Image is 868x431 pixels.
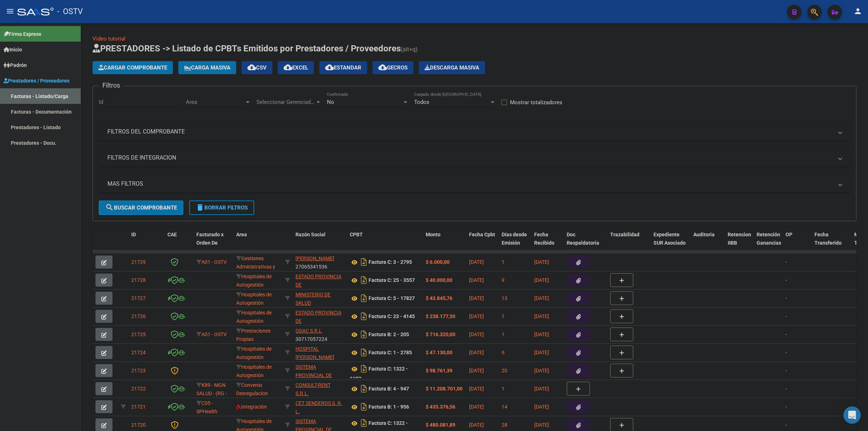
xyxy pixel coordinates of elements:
span: Hospitales de Autogestión [236,292,272,306]
strong: Factura C: 1322 - 6103 [350,366,408,382]
span: - [786,331,787,337]
span: Integración [236,404,267,410]
span: 21727 [131,295,146,301]
span: Seleccionar Gerenciador [256,99,315,105]
div: Open Intercom Messenger [843,406,861,424]
span: 20 [502,368,507,373]
datatable-header-cell: CPBT [347,227,423,259]
span: Cargar Comprobante [98,64,167,71]
span: - [786,259,787,265]
span: 1 [502,313,505,319]
span: 1 [502,386,505,392]
span: K89 - MGN SALUD - (RG - A.A.) [196,382,227,405]
span: 13 [502,295,507,301]
i: Descargar documento [359,417,369,429]
span: 14 [502,404,507,410]
span: No [327,99,334,105]
i: Descargar documento [359,274,369,286]
mat-icon: cloud_download [284,63,292,72]
span: [DATE] [469,404,484,410]
span: 6 [502,350,505,355]
span: [PERSON_NAME] [295,255,334,261]
span: ODAC S.R.L [295,328,322,334]
span: 1 [502,259,505,265]
i: Descargar documento [359,256,369,268]
mat-panel-title: FILTROS DE INTEGRACION [107,154,833,162]
span: [DATE] [534,331,549,337]
span: MINISTERIO DE SALUD [295,292,331,306]
span: EXCEL [284,64,308,71]
button: Borrar Filtros [189,200,254,215]
span: ID [131,232,136,237]
span: - [786,368,787,373]
strong: Factura C: 5 - 17827 [369,296,415,301]
span: Fecha Cpbt [469,232,495,237]
span: Buscar Comprobante [105,204,177,211]
span: Retencion IIBB [728,232,751,246]
span: C05 - SPHealth Group (salud plena) [196,400,226,431]
span: Hospitales de Autogestión [236,346,272,360]
span: [DATE] [469,313,484,319]
span: [DATE] [469,422,484,428]
datatable-header-cell: Facturado x Orden De [193,227,233,259]
span: Doc Respaldatoria [567,232,599,246]
span: 21721 [131,404,146,410]
div: 30673377544 [295,272,344,288]
span: - [786,350,787,355]
i: Descargar documento [359,329,369,340]
span: 21724 [131,350,146,355]
span: Auditoria [693,232,715,237]
strong: Factura B: 2 - 205 [369,332,409,338]
mat-expansion-panel-header: FILTROS DE INTEGRACION [99,149,850,166]
div: 30709668923 [295,291,344,306]
span: CPBT [350,232,363,237]
mat-panel-title: MAS FILTROS [107,180,833,188]
span: OP [786,232,792,237]
span: 21720 [131,422,146,428]
strong: $ 98.761,39 [426,368,452,373]
span: [DATE] [534,295,549,301]
span: [DATE] [534,350,549,355]
mat-icon: delete [196,203,204,212]
span: Gestiones Administrativas y Otros [236,255,275,278]
span: (alt+q) [401,46,418,53]
span: Area [236,232,247,237]
strong: Factura B: 4 - 947 [369,386,409,392]
span: [DATE] [534,313,549,319]
span: Padrón [4,61,27,69]
strong: $ 435.376,56 [426,404,455,410]
datatable-header-cell: Area [233,227,282,259]
span: - [786,313,787,319]
span: 9 [502,277,505,283]
span: [DATE] [469,277,484,283]
span: ESTADO PROVINCIA DE [GEOGRAPHIC_DATA][PERSON_NAME] [295,274,344,304]
button: EXCEL [278,61,314,74]
span: 28 [502,422,507,428]
span: 21723 [131,368,146,373]
datatable-header-cell: Fecha Recibido [531,227,564,259]
datatable-header-cell: Retencion IIBB [725,227,754,259]
span: Borrar Filtros [196,204,248,211]
span: [DATE] [469,368,484,373]
span: [DATE] [469,331,484,337]
mat-expansion-panel-header: MAS FILTROS [99,175,850,193]
span: - [786,277,787,283]
mat-icon: person [854,7,862,16]
span: CONSULT-RENT S.R.L. [295,382,331,396]
span: 21729 [131,259,146,265]
span: Fecha Transferido [814,232,842,246]
datatable-header-cell: Fecha Cpbt [466,227,499,259]
button: Cargar Comprobante [93,61,173,74]
div: 30715087401 [295,345,344,360]
div: 30717482294 [295,399,344,414]
button: Estandar [319,61,367,74]
span: Gecros [378,64,408,71]
span: CSV [247,64,267,71]
datatable-header-cell: Auditoria [690,227,725,259]
span: [DATE] [534,422,549,428]
datatable-header-cell: Razón Social [293,227,347,259]
div: 30673377544 [295,309,344,324]
datatable-header-cell: ID [128,227,165,259]
span: - [786,422,787,428]
span: Estandar [325,64,361,71]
